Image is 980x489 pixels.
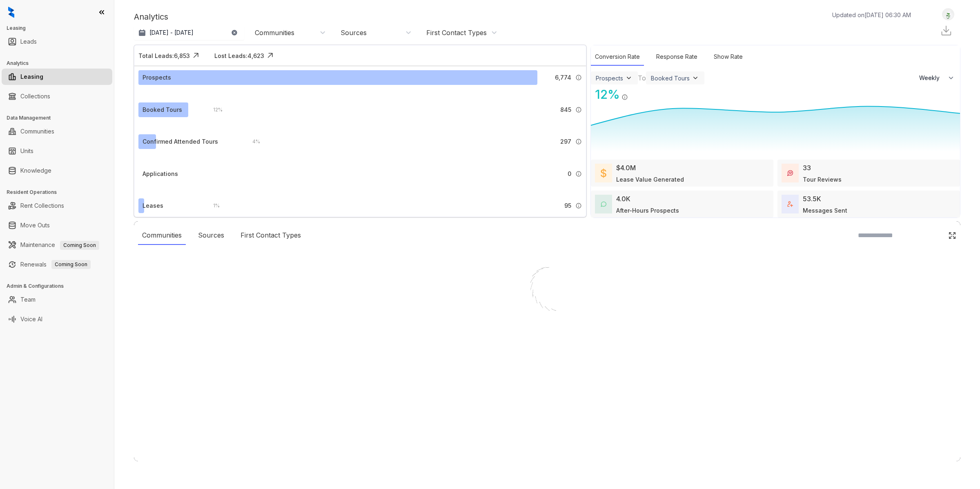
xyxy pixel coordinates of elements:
div: Sources [194,226,228,245]
img: LeaseValue [601,168,606,178]
h3: Data Management [7,114,114,122]
img: Info [575,107,582,113]
button: Weekly [914,71,960,85]
li: Maintenance [2,237,112,253]
li: Collections [2,88,112,104]
div: 12 % [205,105,223,114]
li: Leasing [2,69,112,85]
p: Analytics [134,11,168,23]
div: Confirmed Attended Tours [143,137,218,146]
span: Coming Soon [60,241,99,250]
li: Voice AI [2,311,112,327]
h3: Resident Operations [7,189,114,196]
h3: Leasing [7,24,114,32]
a: RenewalsComing Soon [20,256,91,273]
li: Move Outs [2,217,112,233]
li: Renewals [2,256,112,273]
div: Prospects [596,75,623,82]
h3: Admin & Configurations [7,282,114,290]
img: Download [940,24,952,37]
a: Knowledge [20,162,51,179]
div: Booked Tours [651,75,690,82]
li: Leads [2,33,112,50]
img: TourReviews [787,170,793,176]
a: Team [20,291,36,308]
img: Click Icon [190,49,202,62]
img: logo [8,7,14,18]
div: Messages Sent [803,206,847,215]
div: $4.0M [616,163,636,173]
li: Rent Collections [2,198,112,214]
li: Units [2,143,112,159]
a: Leasing [20,69,43,85]
li: Team [2,291,112,308]
div: 4.0K [616,194,630,204]
div: Booked Tours [143,105,182,114]
a: Rent Collections [20,198,64,214]
span: 0 [568,169,571,178]
h3: Analytics [7,60,114,67]
a: Voice AI [20,311,42,327]
div: Total Leads: 6,853 [138,51,190,60]
img: Click Icon [264,49,276,62]
div: 33 [803,163,811,173]
img: Info [575,202,582,209]
img: Click Icon [948,231,956,240]
span: 297 [560,137,571,146]
a: Move Outs [20,217,50,233]
img: AfterHoursConversations [601,201,606,207]
span: 6,774 [555,73,571,82]
div: Tour Reviews [803,175,842,184]
div: Prospects [143,73,171,82]
div: Communities [255,28,294,37]
img: Loader [506,250,588,331]
li: Communities [2,123,112,140]
p: [DATE] - [DATE] [149,29,194,37]
div: Sources [341,28,367,37]
li: Knowledge [2,162,112,179]
img: TotalFum [787,201,793,207]
a: Units [20,143,33,159]
div: Leases [143,201,163,210]
div: Conversion Rate [591,48,644,66]
span: 845 [560,105,571,114]
img: Click Icon [628,87,640,99]
a: Collections [20,88,50,104]
div: 53.5K [803,194,821,204]
img: Info [621,94,628,100]
img: Info [575,171,582,177]
p: Updated on [DATE] 06:30 AM [832,11,911,19]
div: To [638,73,646,83]
img: ViewFilterArrow [625,74,633,82]
img: Info [575,138,582,145]
div: Communities [138,226,186,245]
div: 12 % [591,85,620,104]
div: 4 % [244,137,260,146]
img: Info [575,74,582,81]
div: Applications [143,169,178,178]
div: Lost Leads: 4,623 [214,51,264,60]
div: Response Rate [652,48,702,66]
span: Weekly [919,74,944,82]
span: Coming Soon [51,260,91,269]
span: 95 [564,201,571,210]
img: SearchIcon [931,232,938,239]
a: Leads [20,33,37,50]
div: 1 % [205,201,220,210]
div: After-Hours Prospects [616,206,679,215]
div: Loading... [533,331,562,340]
img: UserAvatar [942,10,954,19]
div: Lease Value Generated [616,175,684,184]
div: Show Rate [710,48,747,66]
div: First Contact Types [426,28,487,37]
div: First Contact Types [236,226,305,245]
img: ViewFilterArrow [691,74,699,82]
button: [DATE] - [DATE] [134,25,244,40]
a: Communities [20,123,54,140]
